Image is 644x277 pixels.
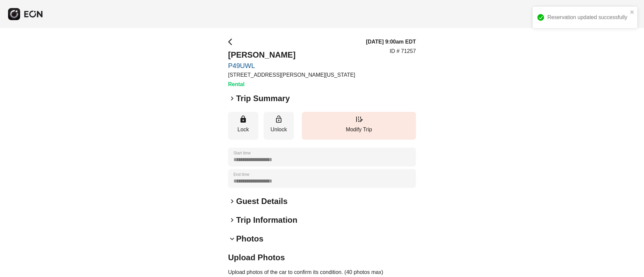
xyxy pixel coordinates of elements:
a: P49UWL [228,62,355,70]
button: close [630,9,635,15]
h3: [DATE] 9:00am EDT [366,38,416,46]
h2: Guest Details [236,196,287,207]
h3: Rental [228,80,355,88]
span: keyboard_arrow_down [228,235,236,243]
button: Lock [228,112,258,140]
p: Upload photos of the car to confirm its condition. (40 photos max) [228,268,416,276]
h2: [PERSON_NAME] [228,50,355,60]
p: Unlock [267,126,290,134]
h2: Upload Photos [228,252,416,263]
button: Unlock [264,112,294,140]
p: Lock [231,126,255,134]
span: lock_open [275,115,283,123]
h2: Photos [236,233,263,244]
p: [STREET_ADDRESS][PERSON_NAME][US_STATE] [228,71,355,79]
span: keyboard_arrow_right [228,197,236,205]
p: Modify Trip [305,126,413,134]
span: keyboard_arrow_right [228,94,236,102]
button: Modify Trip [302,112,416,140]
span: arrow_back_ios [228,38,236,46]
span: keyboard_arrow_right [228,216,236,224]
span: lock [239,115,247,123]
h2: Trip Summary [236,93,290,104]
p: ID # 71257 [390,47,416,55]
div: Reservation updated successfully [547,13,628,21]
span: edit_road [355,115,363,123]
h2: Trip Information [236,215,298,225]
